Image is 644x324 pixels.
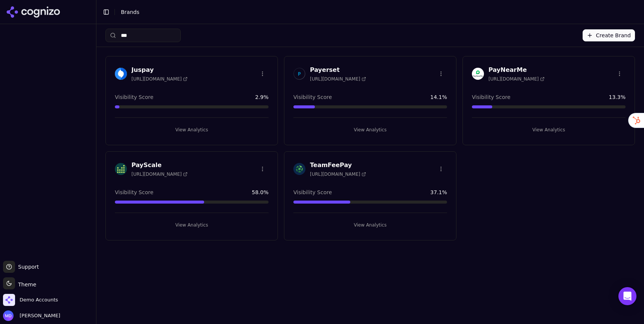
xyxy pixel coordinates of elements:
[115,68,127,80] img: Juspay
[3,294,15,306] img: Demo Accounts
[488,76,545,82] span: [URL][DOMAIN_NAME]
[293,93,332,101] span: Visibility Score
[15,263,39,271] span: Support
[115,124,269,136] button: View Analytics
[430,189,447,196] span: 37.1 %
[293,68,305,80] img: Payerset
[20,297,58,303] span: Demo Accounts
[310,65,366,75] h3: Payerset
[472,68,484,80] img: PayNearMe
[609,93,626,101] span: 13.3 %
[472,124,626,136] button: View Analytics
[583,29,635,41] button: Create Brand
[115,189,153,196] span: Visibility Score
[115,93,153,101] span: Visibility Score
[293,124,447,136] button: View Analytics
[3,294,58,306] button: Open organization switcher
[293,219,447,231] button: View Analytics
[293,189,332,196] span: Visibility Score
[15,281,36,287] span: Theme
[310,161,366,170] h3: TeamFeePay
[131,65,188,75] h3: Juspay
[293,163,305,175] img: TeamFeePay
[472,93,510,101] span: Visibility Score
[121,8,623,16] nav: breadcrumb
[131,171,188,177] span: [URL][DOMAIN_NAME]
[115,163,127,175] img: PayScale
[3,310,14,321] img: Melissa Dowd
[252,189,269,196] span: 58.0 %
[115,219,269,231] button: View Analytics
[255,93,269,101] span: 2.9 %
[121,9,139,15] span: Brands
[310,76,366,82] span: [URL][DOMAIN_NAME]
[131,161,188,170] h3: PayScale
[310,171,366,177] span: [URL][DOMAIN_NAME]
[488,65,545,75] h3: PayNearMe
[430,93,447,101] span: 14.1 %
[3,310,60,321] button: Open user button
[618,287,636,305] div: Open Intercom Messenger
[17,312,60,319] span: [PERSON_NAME]
[131,76,188,82] span: [URL][DOMAIN_NAME]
